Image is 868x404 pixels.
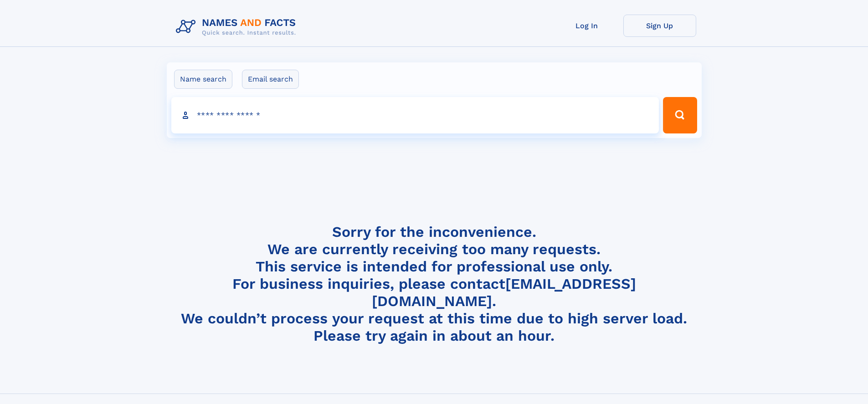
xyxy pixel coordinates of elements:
[663,97,697,133] button: Search Button
[623,15,696,37] a: Sign Up
[174,70,232,89] label: Name search
[172,15,303,39] img: Logo Names and Facts
[242,70,299,89] label: Email search
[172,223,696,345] h4: Sorry for the inconvenience. We are currently receiving too many requests. This service is intend...
[171,97,659,133] input: search input
[550,15,623,37] a: Log In
[372,275,636,310] a: [EMAIL_ADDRESS][DOMAIN_NAME]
